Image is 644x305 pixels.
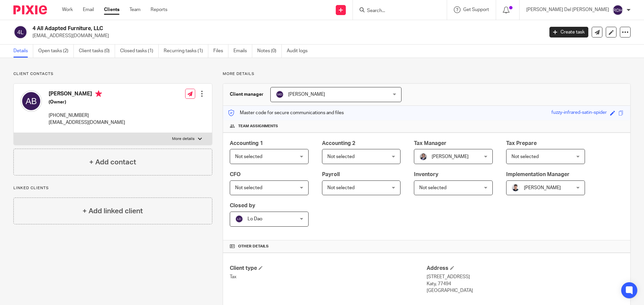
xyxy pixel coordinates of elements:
[83,206,143,216] h4: + Add linked client
[327,185,355,190] span: Not selected
[419,185,446,190] span: Not selected
[427,265,624,272] h4: Address
[172,136,195,142] p: More details
[238,124,278,129] span: Team assignments
[419,153,427,161] img: thumbnail_IMG_0720.jpg
[427,274,624,280] p: [STREET_ADDRESS]
[13,5,47,14] img: Pixie
[322,172,340,177] span: Payroll
[235,154,262,159] span: Not selected
[526,6,609,13] p: [PERSON_NAME] Del [PERSON_NAME]
[49,112,125,119] p: [PHONE_NUMBER]
[230,203,255,208] span: Closed by
[238,244,269,249] span: Other details
[322,141,355,146] span: Accounting 2
[230,265,427,272] h4: Client type
[427,287,624,294] p: [GEOGRAPHIC_DATA]
[164,45,208,58] a: Recurring tasks (1)
[49,90,125,99] h4: [PERSON_NAME]
[120,45,159,58] a: Closed tasks (1)
[235,215,243,223] img: svg%3E
[223,71,631,77] p: More details
[95,90,102,97] i: Primary
[287,45,313,58] a: Audit logs
[288,92,325,97] span: [PERSON_NAME]
[432,154,469,159] span: [PERSON_NAME]
[414,141,446,146] span: Tax Manager
[327,154,355,159] span: Not selected
[230,141,263,146] span: Accounting 1
[33,25,438,32] h2: 4 All Adapted Furniture, LLC
[506,141,537,146] span: Tax Prepare
[228,109,344,116] p: Master code for secure communications and files
[512,154,539,159] span: Not selected
[248,217,262,221] span: Lo Dao
[551,109,607,117] div: fuzzy-infrared-satin-spider
[235,185,262,190] span: Not selected
[129,6,141,13] a: Team
[49,99,125,105] h5: (Owner)
[612,5,623,15] img: svg%3E
[83,6,94,13] a: Email
[427,281,624,287] p: Katy, 77494
[213,45,228,58] a: Files
[230,274,427,280] p: Tax
[13,71,212,77] p: Client contacts
[33,32,539,39] p: [EMAIL_ADDRESS][DOMAIN_NAME]
[62,6,73,13] a: Work
[463,7,489,12] span: Get Support
[89,157,136,167] h4: + Add contact
[20,90,42,112] img: svg%3E
[230,91,264,98] h3: Client manager
[49,119,125,126] p: [EMAIL_ADDRESS][DOMAIN_NAME]
[506,172,570,177] span: Implementation Manager
[233,45,252,58] a: Emails
[524,185,561,190] span: [PERSON_NAME]
[549,27,588,37] a: Create task
[38,45,74,58] a: Open tasks (2)
[512,184,520,192] img: IMG_0272.png
[230,172,240,177] span: CFO
[13,25,28,39] img: svg%3E
[13,45,33,58] a: Details
[414,172,438,177] span: Inventory
[13,185,212,191] p: Linked clients
[366,8,427,14] input: Search
[79,45,115,58] a: Client tasks (0)
[276,90,284,98] img: svg%3E
[151,6,167,13] a: Reports
[257,45,282,58] a: Notes (0)
[104,6,119,13] a: Clients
